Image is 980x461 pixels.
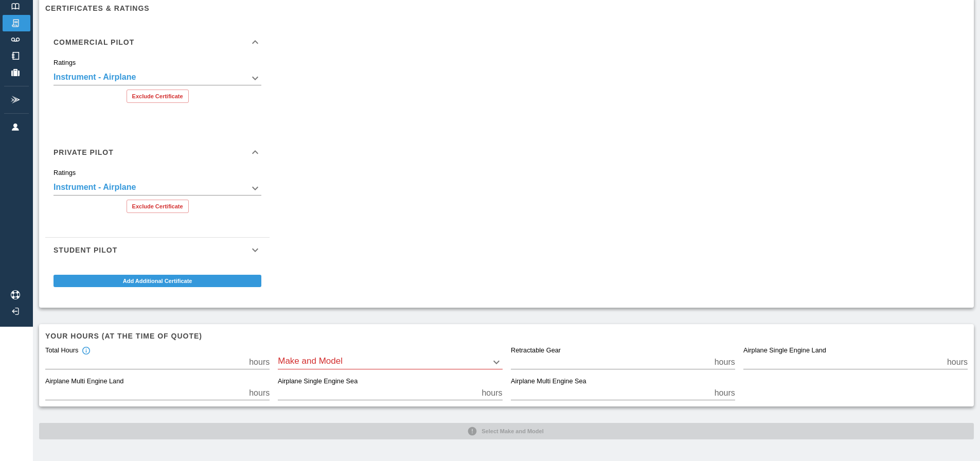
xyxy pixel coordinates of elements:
[482,387,502,399] p: hours
[127,200,189,213] button: Exclude Certificate
[54,246,117,254] h6: Student Pilot
[45,377,123,386] label: Airplane Multi Engine Land
[54,181,261,196] div: Instrument - Airplane
[947,356,968,368] p: hours
[715,356,735,368] p: hours
[249,387,270,399] p: hours
[45,346,91,356] div: Total Hours
[45,169,270,221] div: Private Pilot
[45,136,270,169] div: Private Pilot
[45,59,270,111] div: Commercial Pilot
[54,168,76,178] label: Ratings
[54,39,134,46] h6: Commercial Pilot
[127,90,189,103] button: Exclude Certificate
[743,346,826,356] label: Airplane Single Engine Land
[249,356,270,368] p: hours
[45,26,270,59] div: Commercial Pilot
[54,149,114,156] h6: Private Pilot
[511,346,561,356] label: Retractable Gear
[45,3,968,14] h6: Certificates & Ratings
[278,377,358,386] label: Airplane Single Engine Sea
[54,71,261,85] div: Instrument - Airplane
[45,238,270,262] div: Student Pilot
[81,346,91,356] svg: Total hours in fixed-wing aircraft
[511,377,586,386] label: Airplane Multi Engine Sea
[45,330,968,342] h6: Your hours (at the time of quote)
[715,387,735,399] p: hours
[54,275,261,287] button: Add Additional Certificate
[54,58,76,67] label: Ratings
